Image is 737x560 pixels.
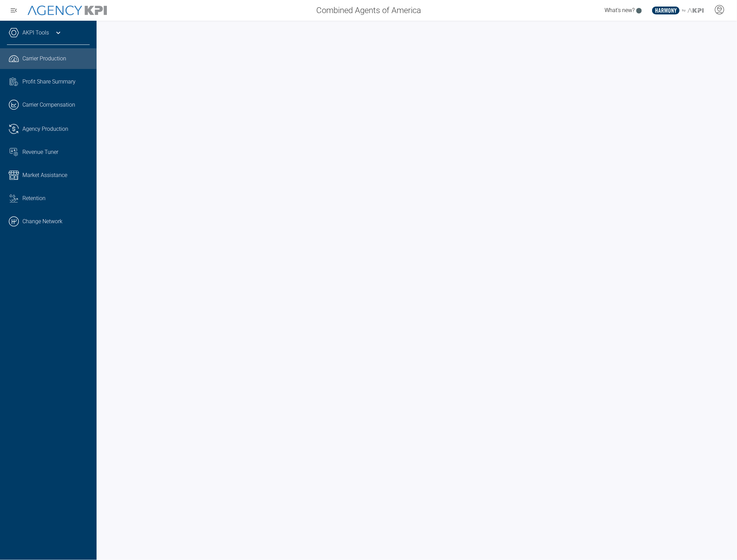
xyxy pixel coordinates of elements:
span: Carrier Production [22,55,66,63]
span: Profit Share Summary [22,78,76,86]
span: Market Assistance [22,171,67,179]
span: Carrier Compensation [22,101,75,109]
a: AKPI Tools [22,29,49,37]
span: Agency Production [22,125,68,133]
img: AgencyKPI [28,6,107,16]
span: What's new? [605,7,635,13]
span: Combined Agents of America [316,4,421,17]
span: Revenue Tuner [22,148,58,156]
div: Retention [22,194,90,203]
